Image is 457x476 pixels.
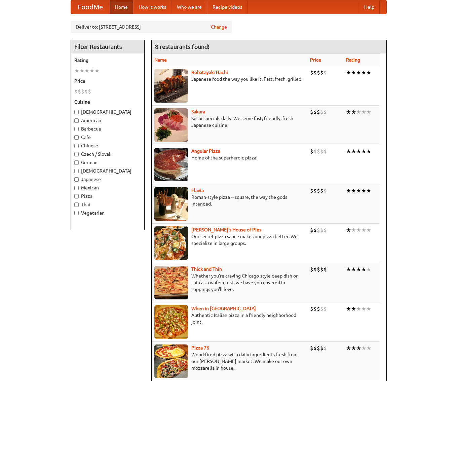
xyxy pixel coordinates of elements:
img: flavia.jpg [154,187,188,221]
label: [DEMOGRAPHIC_DATA] [74,109,141,115]
li: $ [88,88,91,95]
input: Chinese [74,144,79,148]
a: When in [GEOGRAPHIC_DATA] [191,306,256,311]
b: Pizza 76 [191,345,209,351]
li: $ [323,148,327,155]
li: $ [310,344,313,352]
li: $ [310,108,313,116]
li: ★ [356,226,361,234]
li: ★ [356,108,361,116]
p: Roman-style pizza -- square, the way the gods intended. [154,194,305,207]
li: $ [310,148,313,155]
a: [PERSON_NAME]'s House of Pies [191,227,261,232]
li: ★ [361,344,366,352]
li: $ [313,108,317,116]
a: Thick and Thin [191,266,222,272]
li: $ [310,187,313,194]
h5: Rating [74,57,141,64]
li: $ [320,187,323,194]
li: $ [317,69,320,76]
img: robatayaki.jpg [154,69,188,103]
ng-pluralize: 8 restaurants found! [155,43,210,50]
li: ★ [346,69,351,76]
li: $ [317,305,320,313]
li: $ [310,226,313,234]
a: Help [359,0,380,14]
li: ★ [84,67,89,74]
li: ★ [366,266,371,273]
li: ★ [361,266,366,273]
a: Rating [346,57,360,63]
img: pizza76.jpg [154,344,188,378]
img: wheninrome.jpg [154,305,188,339]
input: Vegetarian [74,211,79,215]
li: ★ [366,187,371,194]
li: $ [323,344,327,352]
li: $ [320,108,323,116]
li: ★ [351,266,356,273]
li: $ [310,69,313,76]
li: $ [320,226,323,234]
li: ★ [361,148,366,155]
img: angular.jpg [154,148,188,181]
img: thick.jpg [154,266,188,299]
li: ★ [366,69,371,76]
li: $ [323,69,327,76]
input: American [74,118,79,123]
li: ★ [356,148,361,155]
li: ★ [356,187,361,194]
label: German [74,159,141,166]
li: $ [323,266,327,273]
a: Angular Pizza [191,148,220,154]
li: ★ [356,344,361,352]
img: sakura.jpg [154,108,188,142]
input: Cafe [74,135,79,140]
li: ★ [356,305,361,313]
div: Deliver to: [STREET_ADDRESS] [71,21,232,33]
li: ★ [366,108,371,116]
a: Flavia [191,188,204,193]
li: ★ [346,266,351,273]
li: ★ [366,305,371,313]
li: $ [323,187,327,194]
h5: Cuisine [74,99,141,105]
p: Our secret pizza sauce makes our pizza better. We specialize in large groups. [154,233,305,247]
li: ★ [94,67,100,74]
li: $ [320,344,323,352]
a: Who we are [172,0,207,14]
li: ★ [346,148,351,155]
li: ★ [351,344,356,352]
li: $ [313,226,317,234]
label: Pizza [74,193,141,199]
a: Home [110,0,133,14]
li: $ [317,108,320,116]
label: Czech / Slovak [74,151,141,157]
a: Sakura [191,109,205,114]
li: $ [317,226,320,234]
li: ★ [361,187,366,194]
input: Thai [74,203,79,207]
li: ★ [366,344,371,352]
li: ★ [361,226,366,234]
li: ★ [351,226,356,234]
li: $ [317,266,320,273]
li: ★ [351,148,356,155]
label: Chinese [74,142,141,149]
label: Mexican [74,184,141,191]
li: ★ [351,187,356,194]
label: Japanese [74,176,141,183]
input: German [74,160,79,165]
li: $ [313,187,317,194]
li: ★ [346,305,351,313]
li: $ [317,187,320,194]
li: $ [81,88,84,95]
p: Japanese food the way you like it. Fast, fresh, grilled. [154,76,305,82]
a: Robatayaki Hachi [191,70,228,75]
li: ★ [366,226,371,234]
